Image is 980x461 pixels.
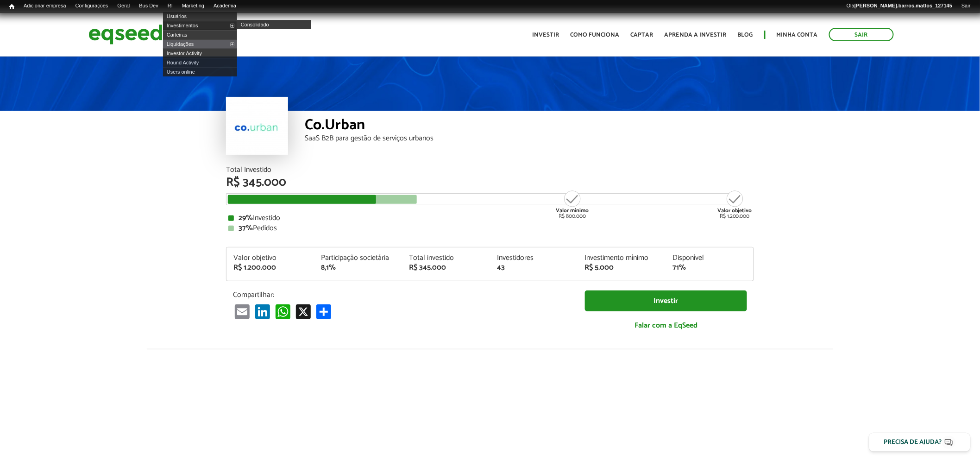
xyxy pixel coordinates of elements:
img: EqSeed [88,22,163,47]
a: Bus Dev [134,2,163,10]
a: Minha conta [777,32,818,38]
a: Blog [738,32,753,38]
a: Email [233,304,251,319]
div: Valor objetivo [233,254,308,262]
a: Sair [829,28,894,41]
strong: 29% [239,212,253,224]
a: LinkedIn [253,304,272,319]
p: Compartilhar: [233,290,571,299]
div: R$ 5.000 [585,264,659,272]
div: Investido [228,215,752,222]
a: Compartilhar [314,304,333,319]
div: 8,1% [321,264,396,272]
a: RI [163,2,177,10]
a: Adicionar empresa [19,2,71,10]
strong: [PERSON_NAME].barros.mattos_127145 [854,3,952,8]
a: Como funciona [571,32,620,38]
a: Academia [209,2,241,10]
div: R$ 1.200.000 [233,264,308,272]
a: Falar com a EqSeed [585,316,747,335]
a: Captar [631,32,653,38]
a: Configurações [71,2,113,10]
div: Investimento mínimo [585,254,659,262]
div: Disponível [672,254,747,262]
a: Investir [585,290,747,311]
a: WhatsApp [274,304,292,319]
div: R$ 800.000 [555,189,590,219]
div: SaaS B2B para gestão de serviços urbanos [305,135,754,142]
a: Usuários [163,12,237,21]
a: Sair [957,2,975,10]
span: Início [9,3,14,10]
a: Olá[PERSON_NAME].barros.mattos_127145 [842,2,957,10]
div: R$ 1.200.000 [717,189,752,219]
div: 71% [672,264,747,272]
div: Total investido [409,254,483,262]
strong: 37% [239,222,253,234]
strong: Valor objetivo [717,206,752,215]
strong: Valor mínimo [556,206,589,215]
div: Participação societária [321,254,396,262]
a: Geral [113,2,134,10]
a: Investir [533,32,559,38]
a: Início [5,2,19,11]
a: X [294,304,313,319]
div: R$ 345.000 [226,177,754,189]
div: R$ 345.000 [409,264,483,272]
div: 43 [497,264,571,272]
div: Pedidos [228,225,752,232]
a: Marketing [177,2,209,10]
div: Total Investido [226,166,754,174]
div: Co.Urban [305,118,754,135]
div: Investidores [497,254,571,262]
a: Aprenda a investir [665,32,727,38]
